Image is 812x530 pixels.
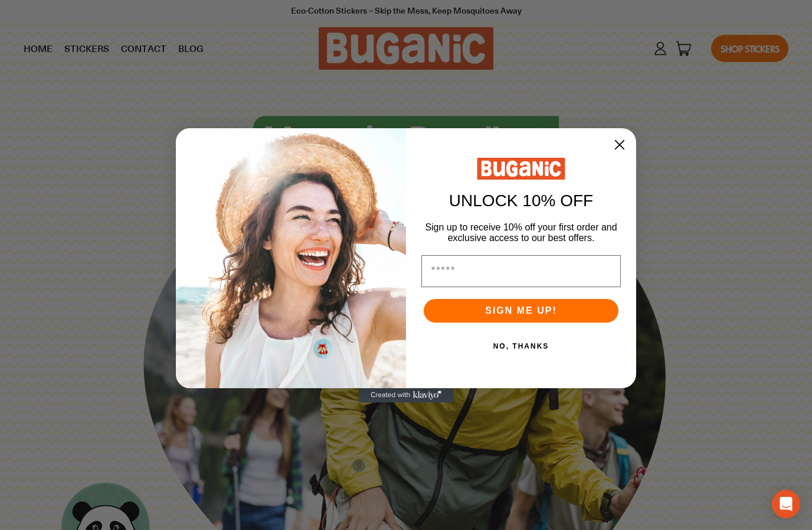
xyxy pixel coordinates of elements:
[609,134,630,155] button: Close dialog
[772,490,800,518] div: Open Intercom Messenger
[477,158,565,179] img: Buganic
[359,388,453,402] a: Created with Klaviyo - opens in a new tab
[449,191,593,210] span: UNLOCK 10% OFF
[424,299,618,323] button: SIGN ME UP!
[425,222,617,243] span: Sign up to receive 10% off your first order and exclusive access to our best offers.
[421,334,621,358] button: NO, THANKS
[176,128,406,388] img: 52733373-90c9-48d4-85dc-58dc18dbc25f.png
